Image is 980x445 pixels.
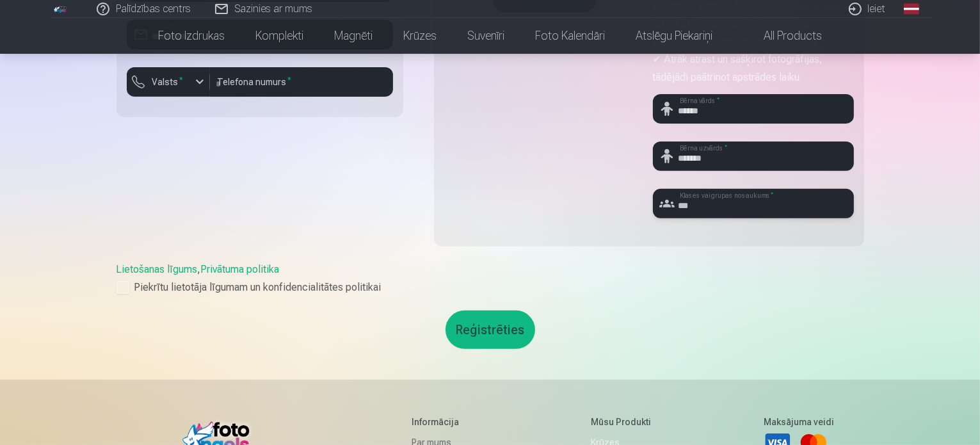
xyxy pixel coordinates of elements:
a: Krūzes [388,18,452,54]
label: Valsts [147,76,189,88]
p: ✔ Ātrāk atrast un sašķirot fotogrāfijas, tādējādi paātrinot apstrādes laiku [653,51,854,86]
a: Komplekti [240,18,319,54]
img: /fa1 [54,5,68,13]
a: Magnēti [319,18,388,54]
a: Atslēgu piekariņi [620,18,728,54]
button: Valsts* [127,67,210,97]
a: All products [728,18,837,54]
h5: Informācija [412,416,486,428]
a: Privātuma politika [201,263,280,275]
a: Suvenīri [452,18,520,54]
div: , [116,262,864,295]
button: Reģistrēties [446,311,535,349]
h5: Maksājuma veidi [764,416,834,428]
a: Foto izdrukas [143,18,240,54]
h5: Mūsu produkti [591,416,658,428]
a: Lietošanas līgums [116,263,198,275]
label: Piekrītu lietotāja līgumam un konfidencialitātes politikai [116,280,864,295]
a: Foto kalendāri [520,18,620,54]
